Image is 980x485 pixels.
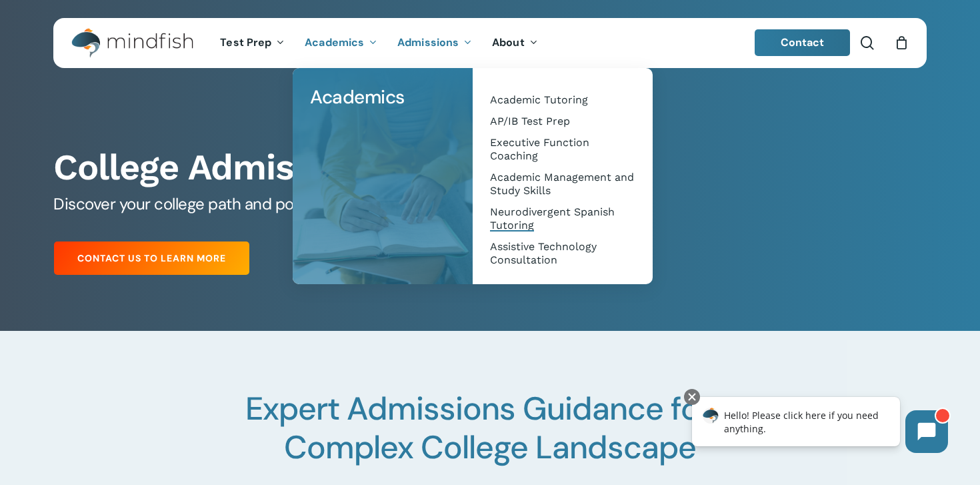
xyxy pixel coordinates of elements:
span: Admissions [397,35,459,49]
a: About [482,37,548,49]
span: Academic Tutoring [490,93,588,106]
a: Executive Function Coaching [486,132,639,167]
span: Neurodivergent Spanish Tutoring [490,205,615,231]
span: Test Prep [220,35,271,49]
span: Contact [781,35,825,49]
a: Contact [755,29,851,56]
a: Test Prep [210,37,295,49]
b: College Admissions Counseling [53,146,580,188]
nav: Main Menu [210,18,547,68]
span: AP/IB Test Prep [490,115,570,127]
a: Academics [295,37,387,49]
span: Assistive Technology Consultation [490,240,597,266]
span: About [492,35,525,49]
span: Academics [310,85,405,109]
a: Cart [894,35,909,50]
span: Academics [305,35,364,49]
a: Neurodivergent Spanish Tutoring [486,201,639,236]
a: AP/IB Test Prep [486,111,639,132]
span: Expert Admissions Guidance for a Complex College Landscape [245,388,735,468]
a: Admissions [387,37,482,49]
span: Executive Function Coaching [490,136,589,162]
a: Contact Us to Learn More [54,241,249,275]
header: Main Menu [53,18,927,68]
a: Academic Management and Study Skills [486,167,639,201]
span: Contact Us to Learn More [77,252,226,265]
iframe: Chatbot [678,386,961,466]
a: Academic Tutoring [486,89,639,111]
a: Assistive Technology Consultation [486,236,639,271]
a: Academics [306,81,459,113]
span: Discover your college path and position yourself for admissions success! [53,193,565,214]
span: Academic Management and Study Skills [490,171,634,197]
